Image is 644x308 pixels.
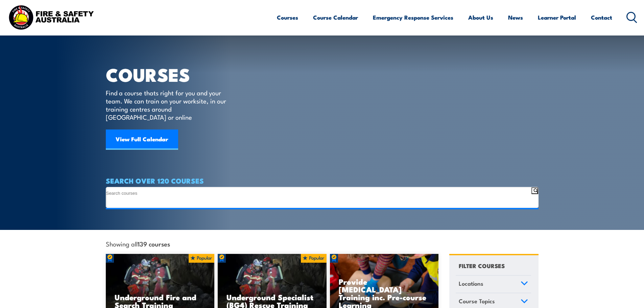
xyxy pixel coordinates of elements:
[373,8,453,26] a: Emergency Response Services
[106,129,178,150] a: View Full Calendar
[138,239,170,248] strong: 139 courses
[468,8,493,26] a: About Us
[591,8,612,26] a: Contact
[277,8,298,26] a: Courses
[106,177,539,184] h4: SEARCH OVER 120 COURSES
[106,89,229,121] p: Find a course thats right for you and your team. We can train on your worksite, in our training c...
[106,190,531,196] input: Search input
[531,187,538,194] button: Search magnifier button
[538,8,576,26] a: Learner Portal
[459,261,505,270] h4: FILTER COURSES
[313,8,358,26] a: Course Calendar
[459,297,495,306] span: Course Topics
[106,66,236,82] h1: COURSES
[106,201,531,206] input: Search autocomplete input
[508,8,523,26] a: News
[459,279,483,288] span: Locations
[106,187,531,208] form: Search form
[106,240,170,247] span: Showing all
[456,276,531,293] a: Locations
